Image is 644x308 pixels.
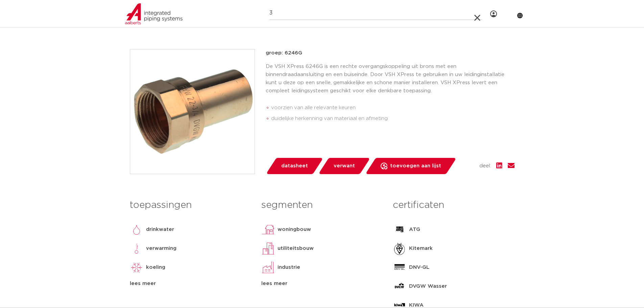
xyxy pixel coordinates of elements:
p: DVGW Wasser [409,282,447,290]
img: verwarming [130,242,143,255]
p: groep: 6246G [266,49,515,57]
img: drinkwater [130,223,143,236]
h3: toepassingen [130,198,251,212]
p: drinkwater [146,226,174,234]
img: koeling [130,261,143,274]
p: utiliteitsbouw [278,244,314,253]
h3: certificaten [393,198,514,212]
img: Kitemark [393,242,406,255]
img: DVGW Wasser [393,280,406,293]
img: ATG [393,223,406,236]
img: Product Image for VSH XPress Koper overgang (insteek x binnendraad) [130,49,255,174]
img: industrie [261,261,275,274]
input: zoeken... [269,6,482,20]
p: verwarming [146,244,176,253]
p: De VSH XPress 6246G is een rechte overgangskoppeling uit brons met een binnendraadaansluiting en ... [266,63,515,95]
p: DNV-GL [409,263,429,271]
a: datasheet [266,158,323,174]
img: DNV-GL [393,261,406,274]
p: industrie [278,263,300,271]
span: datasheet [281,161,308,171]
p: woningbouw [278,226,311,234]
a: verwant [318,158,370,174]
div: lees meer [261,280,383,288]
p: Kitemark [409,244,433,253]
div: lees meer [130,280,251,288]
img: utiliteitsbouw [261,242,275,255]
p: ATG [409,226,420,234]
li: voorzien van alle relevante keuren [271,102,515,113]
p: koeling [146,263,165,271]
span: toevoegen aan lijst [390,161,441,171]
span: verwant [334,161,355,171]
span: deel: [479,162,491,170]
h3: segmenten [261,198,383,212]
img: woningbouw [261,223,275,236]
li: duidelijke herkenning van materiaal en afmeting [271,113,515,124]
